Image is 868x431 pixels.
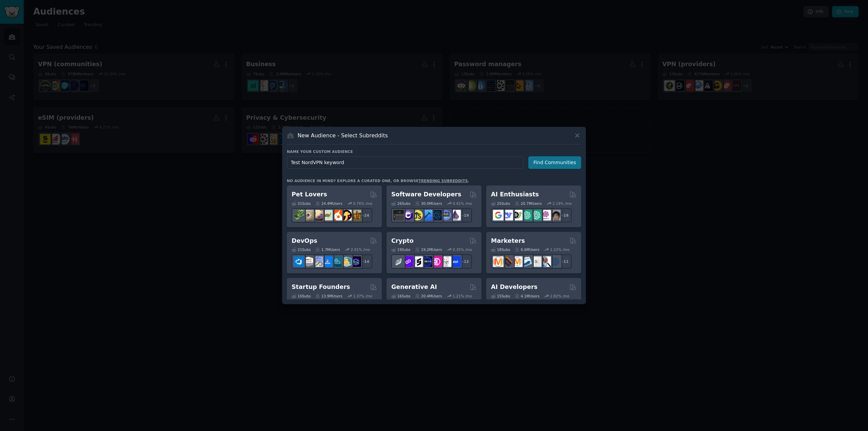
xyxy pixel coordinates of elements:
div: 20.4M Users [415,294,442,298]
div: 13.9M Users [315,294,342,298]
div: 20.7M Users [515,201,541,206]
img: ethstaker [412,256,423,267]
img: reactnative [431,210,442,220]
img: DeepSeek [502,210,513,220]
h2: Software Developers [391,190,461,199]
div: 26 Sub s [391,201,410,206]
img: ArtificalIntelligence [550,210,560,220]
img: PlatformEngineers [351,256,361,267]
img: turtle [322,210,333,220]
div: 21 Sub s [292,247,311,252]
img: AWS_Certified_Experts [303,256,314,267]
img: DevOpsLinks [322,256,333,267]
img: iOSProgramming [422,210,432,220]
div: + 11 [557,254,572,269]
img: AskComputerScience [441,210,451,220]
div: 31 Sub s [292,201,311,206]
div: 1.22 % /mo [550,247,570,252]
h2: Marketers [491,237,525,245]
img: software [393,210,404,220]
div: 2.01 % /mo [351,247,370,252]
div: 0.35 % /mo [453,247,472,252]
div: 6.6M Users [515,247,539,252]
div: + 18 [557,208,572,222]
input: Pick a short name, like "Digital Marketers" or "Movie-Goers" [287,156,524,169]
h2: Startup Founders [292,283,350,291]
h2: AI Developers [491,283,537,291]
img: platformengineering [332,256,342,267]
img: 0xPolygon [403,256,413,267]
img: aws_cdk [341,256,352,267]
img: content_marketing [493,256,504,267]
img: Docker_DevOps [313,256,323,267]
h2: Generative AI [391,283,437,291]
img: MarketingResearch [540,256,551,267]
img: leopardgeckos [313,210,323,220]
h2: DevOps [292,237,317,245]
div: + 19 [458,208,472,222]
div: 0.76 % /mo [353,201,372,206]
img: CryptoNews [441,256,451,267]
img: chatgpt_promptDesign [521,210,532,220]
div: No audience in mind? Explore a curated one, or browse . [287,178,469,183]
div: + 14 [358,254,372,269]
div: 1.7M Users [315,247,340,252]
div: 18 Sub s [491,247,510,252]
div: 4.1M Users [515,294,539,298]
div: 16 Sub s [292,294,311,298]
img: Emailmarketing [521,256,532,267]
h3: New Audience - Select Subreddits [298,132,388,139]
div: 19.2M Users [415,247,442,252]
div: 1.37 % /mo [353,294,372,298]
img: AItoolsCatalog [512,210,522,220]
img: AskMarketing [512,256,522,267]
img: csharp [403,210,413,220]
img: ballpython [303,210,314,220]
img: defiblockchain [431,256,442,267]
img: OnlineMarketing [550,256,560,267]
div: 30.0M Users [415,201,442,206]
img: ethfinance [393,256,404,267]
img: googleads [531,256,541,267]
img: bigseo [502,256,513,267]
div: 16 Sub s [391,294,410,298]
div: + 12 [458,254,472,269]
div: 15 Sub s [491,294,510,298]
img: chatgpt_prompts_ [531,210,541,220]
img: cockatiel [332,210,342,220]
img: elixir [450,210,461,220]
img: herpetology [294,210,304,220]
img: PetAdvice [341,210,352,220]
img: GoogleGeminiAI [493,210,504,220]
div: 2.19 % /mo [552,201,572,206]
div: + 24 [358,208,372,222]
div: 1.21 % /mo [453,294,472,298]
h2: Crypto [391,237,414,245]
a: trending subreddits [418,179,468,183]
h2: AI Enthusiasts [491,190,539,199]
img: dogbreed [351,210,361,220]
img: web3 [422,256,432,267]
img: OpenAIDev [540,210,551,220]
div: 25 Sub s [491,201,510,206]
button: Find Communities [528,156,581,169]
div: 2.82 % /mo [550,294,570,298]
h2: Pet Lovers [292,190,327,199]
img: learnjavascript [412,210,423,220]
div: 19 Sub s [391,247,410,252]
img: defi_ [450,256,461,267]
div: 0.41 % /mo [453,201,472,206]
h3: Name your custom audience [287,149,581,154]
img: azuredevops [294,256,304,267]
div: 24.4M Users [315,201,342,206]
